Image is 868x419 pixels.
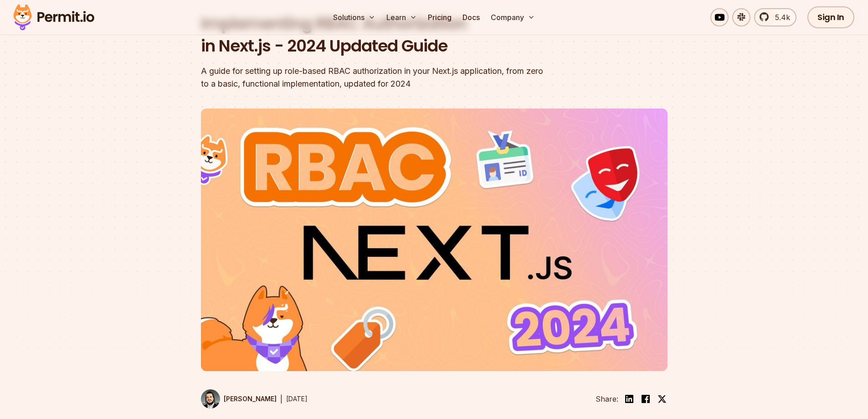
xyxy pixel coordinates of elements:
[280,393,282,404] div: |
[9,2,98,33] img: Permit logo
[286,395,308,403] time: [DATE]
[329,8,379,26] button: Solutions
[596,393,618,404] li: Share:
[224,394,277,403] p: [PERSON_NAME]
[201,389,220,409] img: Gabriel L. Manor
[424,8,455,26] a: Pricing
[459,8,483,26] a: Docs
[201,65,551,90] div: A guide for setting up role-based RBAC authorization in your Next.js application, from zero to a ...
[807,6,854,28] a: Sign In
[624,393,635,404] img: linkedin
[201,109,668,371] img: Implementing RBAC Authorization in Next.js - 2024 Updated Guide
[754,8,796,26] a: 5.4k
[383,8,421,26] button: Learn
[487,8,539,26] button: Company
[201,12,551,57] h1: Implementing RBAC Authorization in Next.js - 2024 Updated Guide
[770,12,790,23] span: 5.4k
[657,394,667,403] img: twitter
[640,393,651,404] img: facebook
[201,389,277,409] a: [PERSON_NAME]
